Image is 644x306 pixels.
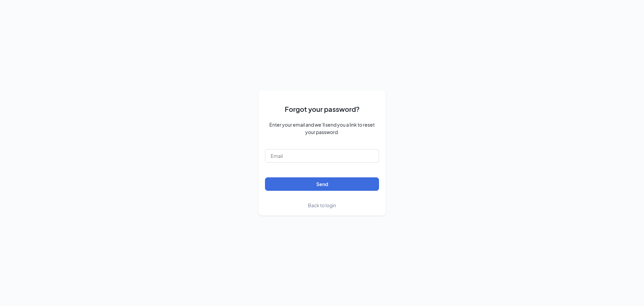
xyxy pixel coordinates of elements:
[308,202,336,208] span: Back to login
[265,177,379,191] button: Send
[308,202,336,209] a: Back to login
[265,149,379,163] input: Email
[285,104,360,114] span: Forgot your password?
[265,121,379,136] span: Enter your email and we’ll send you a link to reset your password.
